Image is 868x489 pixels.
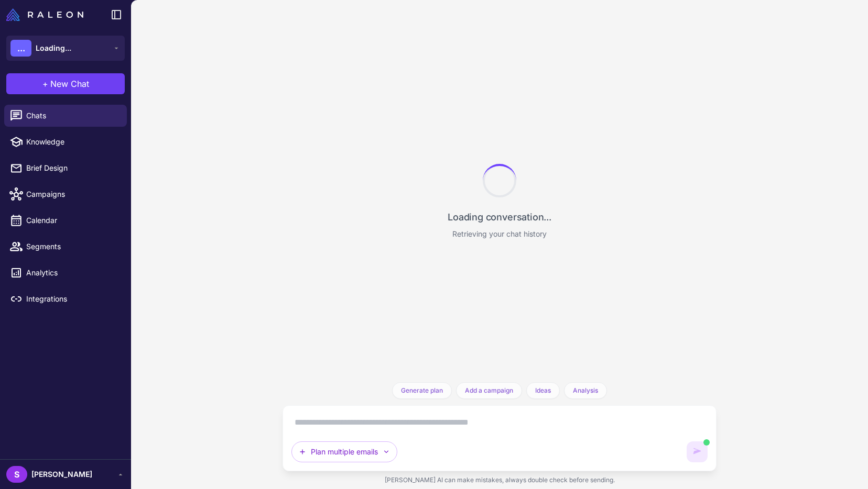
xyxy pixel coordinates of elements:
[4,236,127,258] a: Segments
[4,131,127,153] a: Knowledge
[291,441,397,462] button: Plan multiple emails
[392,382,452,399] button: Generate plan
[4,262,127,284] a: Analytics
[31,469,92,480] span: [PERSON_NAME]
[4,288,127,310] a: Integrations
[526,382,560,399] button: Ideas
[4,105,127,127] a: Chats
[42,77,48,90] span: +
[26,162,118,174] span: Brief Design
[448,210,551,224] p: Loading conversation...
[465,386,513,395] span: Add a campaign
[283,471,717,489] div: [PERSON_NAME] AI can make mistakes, always double check before sending.
[26,241,118,252] span: Segments
[456,382,522,399] button: Add a campaign
[6,36,125,61] button: ...Loading...
[26,293,118,305] span: Integrations
[6,73,125,94] button: +New Chat
[10,40,31,57] div: ...
[26,136,118,148] span: Knowledge
[4,183,127,205] a: Campaigns
[26,110,118,121] span: Chats
[687,441,708,462] button: AI is generating content. You can keep typing but cannot send until it completes.
[26,215,118,226] span: Calendar
[535,386,551,395] span: Ideas
[452,228,547,240] p: Retrieving your chat history
[703,439,710,446] span: AI is generating content. You can still type but cannot send yet.
[36,42,71,54] span: Loading...
[26,188,118,200] span: Campaigns
[401,386,443,395] span: Generate plan
[50,77,89,90] span: New Chat
[4,157,127,179] a: Brief Design
[6,8,83,21] img: Raleon Logo
[573,386,598,395] span: Analysis
[26,267,118,279] span: Analytics
[564,382,607,399] button: Analysis
[6,8,88,21] a: Raleon Logo
[6,466,27,483] div: S
[4,209,127,231] a: Calendar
